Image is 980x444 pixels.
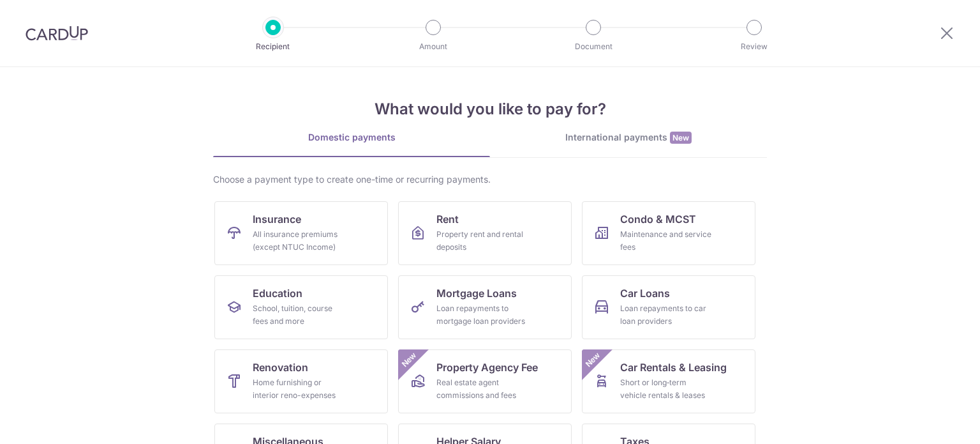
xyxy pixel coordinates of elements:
[214,275,388,339] a: EducationSchool, tuition, course fees and more
[436,228,528,254] div: Property rent and rental deposits
[399,349,420,371] span: New
[226,40,320,53] p: Recipient
[582,349,755,413] a: Car Rentals & LeasingShort or long‑term vehicle rentals & leasesNew
[436,376,528,402] div: Real estate agent commissions and fees
[436,302,528,328] div: Loan repayments to mortgage loan providers
[253,228,345,254] div: All insurance premiums (except NTUC Income)
[707,40,801,53] p: Review
[436,211,459,227] span: Rent
[582,275,755,339] a: Car LoansLoan repayments to car loan providers
[398,349,572,413] a: Property Agency FeeReal estate agent commissions and feesNew
[386,40,480,53] p: Amount
[253,211,301,227] span: Insurance
[620,376,712,402] div: Short or long‑term vehicle rentals & leases
[214,349,388,413] a: RenovationHome furnishing or interior reno-expenses
[253,302,345,328] div: School, tuition, course fees and more
[582,201,755,265] a: Condo & MCSTMaintenance and service fees
[670,132,692,144] span: New
[253,360,308,375] span: Renovation
[398,201,572,265] a: RentProperty rent and rental deposits
[253,376,345,402] div: Home furnishing or interior reno-expenses
[620,228,712,254] div: Maintenance and service fees
[583,349,604,371] span: New
[898,406,967,438] iframe: Opens a widget where you can find more information
[26,26,88,41] img: CardUp
[436,286,517,301] span: Mortgage Loans
[214,201,388,265] a: InsuranceAll insurance premiums (except NTUC Income)
[620,211,696,227] span: Condo & MCST
[620,286,670,301] span: Car Loans
[436,360,538,375] span: Property Agency Fee
[253,286,302,301] span: Education
[620,360,727,375] span: Car Rentals & Leasing
[213,173,767,186] div: Choose a payment type to create one-time or recurring payments.
[213,131,490,144] div: Domestic payments
[213,98,767,121] h4: What would you like to pay for?
[620,302,712,328] div: Loan repayments to car loan providers
[546,40,641,53] p: Document
[490,131,767,144] div: International payments
[398,275,572,339] a: Mortgage LoansLoan repayments to mortgage loan providers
